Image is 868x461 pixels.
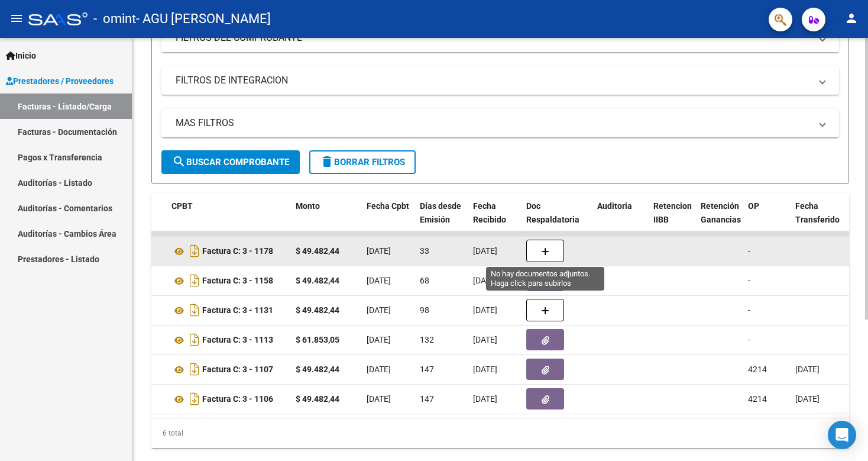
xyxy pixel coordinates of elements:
datatable-header-cell: Fecha Recibido [468,194,522,246]
strong: $ 49.482,44 [296,365,339,374]
strong: $ 49.482,44 [296,305,339,315]
mat-icon: menu [9,11,24,25]
span: Fecha Cpbt [367,201,409,211]
span: [DATE] [473,365,497,374]
i: Descargar documento [187,389,202,408]
span: [DATE] [473,394,497,404]
strong: $ 49.482,44 [296,276,339,285]
span: [DATE] [367,305,391,315]
datatable-header-cell: CPBT [167,194,291,246]
strong: Factura C: 3 - 1106 [202,395,273,404]
i: Descargar documento [187,271,202,290]
span: Inicio [6,49,36,62]
strong: $ 49.482,44 [296,246,339,256]
datatable-header-cell: Auditoria [592,194,649,246]
button: Buscar Comprobante [161,150,300,174]
button: Borrar Filtros [309,150,416,174]
span: OP [748,201,759,211]
span: 4214 [748,394,767,404]
span: Buscar Comprobante [172,157,289,167]
span: Retencion IIBB [653,201,692,224]
span: Fecha Transferido [795,201,840,224]
strong: Factura C: 3 - 1113 [202,336,273,345]
mat-expansion-panel-header: FILTROS DE INTEGRACION [161,66,839,95]
span: [DATE] [473,305,497,315]
span: - [748,305,750,315]
span: [DATE] [367,365,391,374]
mat-icon: person [844,11,859,25]
span: - [748,335,750,344]
span: 68 [420,276,429,285]
span: [DATE] [795,394,820,404]
span: [DATE] [473,276,497,285]
span: Días desde Emisión [420,201,461,224]
span: [DATE] [367,276,391,285]
strong: $ 61.853,05 [296,335,339,344]
span: 147 [420,365,434,374]
mat-icon: search [172,154,186,169]
span: [DATE] [473,246,497,256]
datatable-header-cell: Días desde Emisión [415,194,468,246]
strong: Factura C: 3 - 1178 [202,247,273,256]
span: Auditoria [597,201,632,211]
span: 98 [420,305,429,315]
strong: Factura C: 3 - 1107 [202,365,273,375]
span: 4214 [748,365,767,374]
span: - [748,276,750,285]
span: [DATE] [473,335,497,344]
datatable-header-cell: Fecha Transferido [791,194,856,246]
mat-expansion-panel-header: MAS FILTROS [161,109,839,137]
datatable-header-cell: OP [743,194,791,246]
span: Monto [296,201,320,211]
span: CPBT [171,201,193,211]
span: - AGU [PERSON_NAME] [136,6,271,32]
mat-panel-title: FILTROS DE INTEGRACION [176,74,811,87]
span: Doc Respaldatoria [526,201,579,224]
i: Descargar documento [187,330,202,349]
span: - [748,246,750,256]
span: - omint [93,6,136,32]
span: 33 [420,246,429,256]
mat-icon: delete [320,154,334,169]
mat-panel-title: MAS FILTROS [176,117,811,130]
span: Borrar Filtros [320,157,405,167]
div: 6 total [151,418,849,448]
strong: $ 49.482,44 [296,394,339,404]
span: 132 [420,335,434,344]
span: Retención Ganancias [701,201,741,224]
i: Descargar documento [187,360,202,379]
span: Prestadores / Proveedores [6,75,114,88]
datatable-header-cell: Retencion IIBB [649,194,696,246]
datatable-header-cell: Retención Ganancias [696,194,743,246]
span: 147 [420,394,434,404]
span: [DATE] [367,335,391,344]
strong: Factura C: 3 - 1158 [202,276,273,286]
datatable-header-cell: Monto [291,194,362,246]
span: Fecha Recibido [473,201,506,224]
i: Descargar documento [187,301,202,320]
div: Open Intercom Messenger [828,421,856,449]
span: [DATE] [367,394,391,404]
span: [DATE] [795,365,820,374]
i: Descargar documento [187,241,202,260]
span: [DATE] [367,246,391,256]
datatable-header-cell: Fecha Cpbt [362,194,415,246]
datatable-header-cell: Doc Respaldatoria [522,194,592,246]
strong: Factura C: 3 - 1131 [202,306,273,315]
